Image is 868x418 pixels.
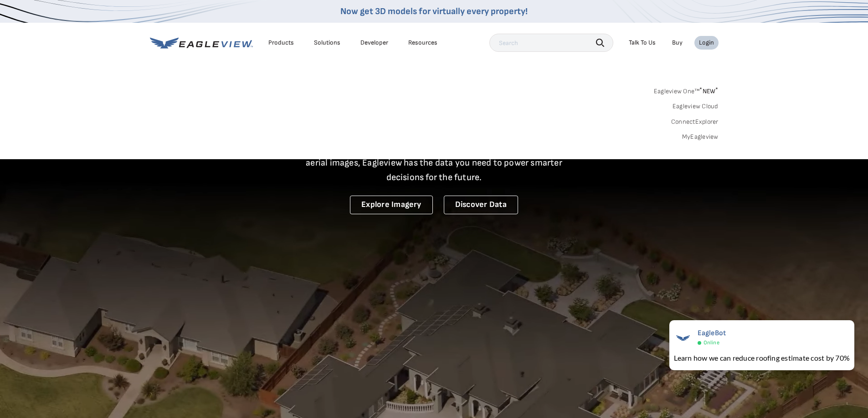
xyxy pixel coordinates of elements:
[671,118,719,126] a: ConnectExplorer
[629,39,656,47] div: Talk To Us
[314,39,340,47] div: Solutions
[673,102,719,111] a: Eagleview Cloud
[295,141,574,185] p: A new era starts here. Built on more than 3.5 billion high-resolution aerial images, Eagleview ha...
[408,39,437,47] div: Resources
[350,196,433,214] a: Explore Imagery
[698,329,726,337] span: EagleBot
[699,87,718,95] span: NEW
[682,133,719,141] a: MyEagleview
[360,39,388,47] a: Developer
[672,39,683,47] a: Buy
[654,85,719,95] a: Eagleview One™*NEW*
[268,39,294,47] div: Products
[674,353,850,363] div: Learn how we can reduce roofing estimate cost by 70%
[704,339,719,346] span: Online
[489,34,613,52] input: Search
[699,39,714,47] div: Login
[340,6,528,17] a: Now get 3D models for virtually every property!
[674,329,692,347] img: EagleBot
[444,196,518,214] a: Discover Data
